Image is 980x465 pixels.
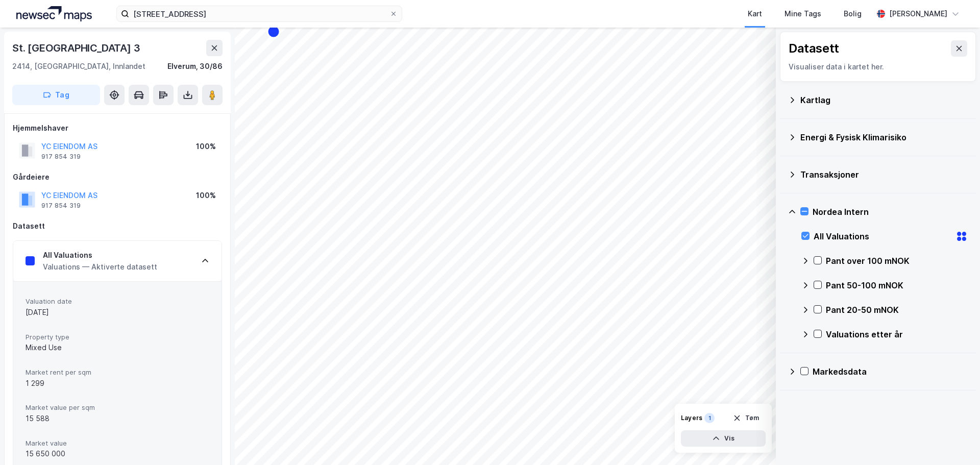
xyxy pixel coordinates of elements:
div: Kontrollprogram for chat [929,416,980,465]
span: Market value per sqm [26,403,209,412]
div: 15 588 [26,412,209,425]
div: Kartlag [800,94,968,106]
span: Valuation date [26,297,209,306]
div: Mixed Use [26,341,209,354]
div: Map marker [267,26,280,38]
div: [DATE] [26,306,209,319]
div: 917 854 319 [41,153,81,161]
div: 100% [196,140,216,153]
div: Transaksjoner [800,168,968,181]
div: 1 299 [26,377,209,389]
div: Energi & Fysisk Klimarisiko [800,131,968,143]
span: Market value [26,439,209,448]
div: Pant 50-100 mNOK [826,279,968,291]
div: Valuations — Aktiverte datasett [43,261,157,273]
img: logo.a4113a55bc3d86da70a041830d287a7e.svg [16,6,92,21]
div: Elverum, 30/86 [167,60,223,72]
div: All Valuations [814,230,951,242]
div: Datasett [789,40,839,57]
div: Datasett [13,220,222,232]
input: Søk på adresse, matrikkel, gårdeiere, leietakere eller personer [129,6,389,21]
div: Mine Tags [785,8,821,20]
button: Tøm [726,410,766,426]
div: Kart [748,8,762,20]
span: Market rent per sqm [26,368,209,377]
div: 100% [196,189,216,202]
button: Vis [681,430,766,447]
span: Property type [26,333,209,341]
div: Hjemmelshaver [13,122,222,134]
iframe: Chat Widget [929,416,980,465]
div: Markedsdata [813,365,968,378]
div: Visualiser data i kartet her. [789,61,967,73]
div: Gårdeiere [13,171,222,183]
div: Nordea Intern [813,206,968,218]
div: 917 854 319 [41,202,81,210]
div: 15 650 000 [26,448,209,460]
div: 2414, [GEOGRAPHIC_DATA], Innlandet [12,60,145,72]
div: Pant over 100 mNOK [826,255,968,267]
div: St. [GEOGRAPHIC_DATA] 3 [12,40,142,56]
div: Pant 20-50 mNOK [826,304,968,316]
div: 1 [704,413,715,423]
div: Layers [681,414,702,422]
div: Valuations etter år [826,328,968,340]
div: Bolig [844,8,862,20]
button: Tag [12,85,100,105]
div: All Valuations [43,249,157,261]
div: [PERSON_NAME] [889,8,947,20]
